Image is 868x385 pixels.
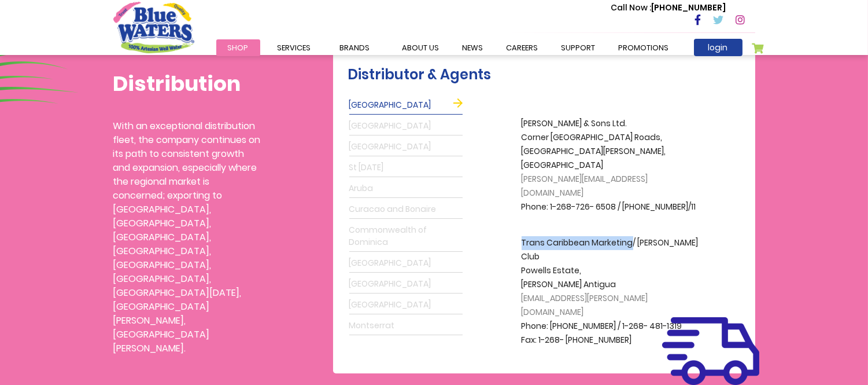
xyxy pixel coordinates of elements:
[349,296,463,314] a: [GEOGRAPHIC_DATA]
[349,254,463,273] a: [GEOGRAPHIC_DATA]
[391,39,451,56] a: about us
[522,117,707,214] p: [PERSON_NAME] & Sons Ltd. Corner [GEOGRAPHIC_DATA] Roads, [GEOGRAPHIC_DATA][PERSON_NAME], [GEOGRA...
[607,39,681,56] a: Promotions
[349,317,463,335] a: Montserrat
[694,39,743,56] a: login
[113,119,261,355] p: With an exceptional distribution fleet, the company continues on its path to consistent growth an...
[349,96,463,115] a: [GEOGRAPHIC_DATA]
[349,275,463,294] a: [GEOGRAPHIC_DATA]
[348,67,749,83] h2: Distributor & Agents
[550,39,607,56] a: support
[522,173,648,199] span: [PERSON_NAME][EMAIL_ADDRESS][DOMAIN_NAME]
[278,42,311,53] span: Services
[349,159,463,177] a: St [DATE]
[522,236,707,347] p: Trans Caribbean Marketing/ [PERSON_NAME] Club Powells Estate, [PERSON_NAME] Antigua Phone: [PHONE...
[113,71,261,96] h1: Distribution
[349,138,463,156] a: [GEOGRAPHIC_DATA]
[611,2,726,14] p: [PHONE_NUMBER]
[349,200,463,219] a: Curacao and Bonaire
[349,221,463,252] a: Commonwealth of Dominica
[228,42,249,53] span: Shop
[349,117,463,135] a: [GEOGRAPHIC_DATA]
[495,39,550,56] a: careers
[349,179,463,198] a: Aruba
[113,2,194,53] a: store logo
[340,42,370,53] span: Brands
[611,2,652,13] span: Call Now :
[451,39,495,56] a: News
[522,292,648,318] span: [EMAIL_ADDRESS][PERSON_NAME][DOMAIN_NAME]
